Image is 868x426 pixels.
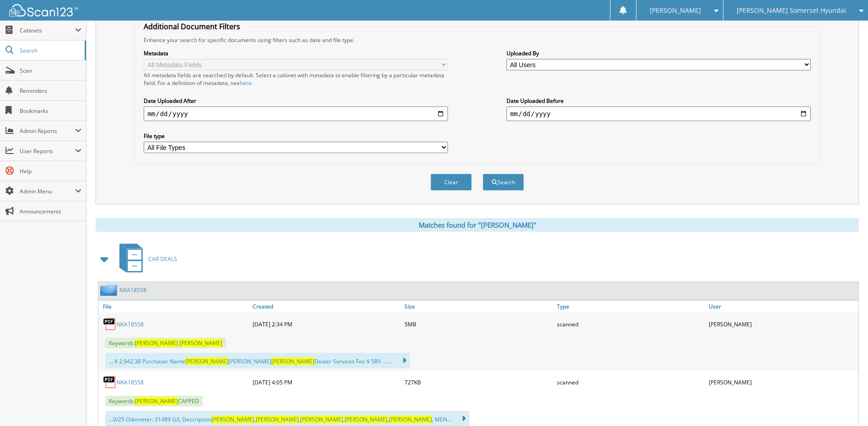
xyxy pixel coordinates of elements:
[98,300,250,313] a: File
[20,67,81,75] span: Scan
[240,79,252,87] a: here
[117,378,144,386] a: NKA18558
[96,218,859,232] div: Matches found for "[PERSON_NAME]"
[144,71,448,87] div: All metadata fields are searched by default. Select a cabinet with metadata to enable filtering b...
[507,106,811,121] input: end
[100,284,119,296] img: folder2.png
[105,353,410,368] div: ... $ 2,942.38 Purchaser Name [PERSON_NAME] Dealer Services Fee $ 589 ... ...
[211,415,254,423] span: [PERSON_NAME]
[20,47,80,54] span: Search
[300,415,343,423] span: [PERSON_NAME]
[431,174,472,191] button: Clear
[706,315,858,333] div: [PERSON_NAME]
[179,339,222,347] span: [PERSON_NAME]
[105,338,226,348] span: Keywords:
[20,147,75,155] span: User Reports
[271,357,314,365] span: [PERSON_NAME]
[555,300,706,313] a: Type
[650,8,701,13] span: [PERSON_NAME]
[483,174,524,191] button: Search
[507,49,811,57] label: Uploaded By
[114,241,177,277] a: CAR DEALS
[119,286,146,294] a: NKA18558
[139,21,245,32] legend: Additional Document Filters
[20,127,75,135] span: Admin Reports
[135,397,178,405] span: [PERSON_NAME]
[105,396,203,406] span: Keywords: CAPPED
[402,373,554,391] div: 727KB
[706,373,858,391] div: [PERSON_NAME]
[737,8,846,13] span: [PERSON_NAME] Somerset Hyundai
[135,339,178,347] span: [PERSON_NAME]
[555,373,706,391] div: scanned
[20,107,81,115] span: Bookmarks
[103,375,117,389] img: PDF.png
[555,315,706,333] div: scanned
[20,208,81,215] span: Announcements
[507,97,811,105] label: Date Uploaded Before
[402,300,554,313] a: Size
[20,27,75,34] span: Cabinets
[402,315,554,333] div: 5MB
[117,320,144,328] a: NKA18558
[144,49,448,57] label: Metadata
[144,97,448,105] label: Date Uploaded After
[144,132,448,140] label: File type
[250,373,402,391] div: [DATE] 4:05 PM
[144,106,448,121] input: start
[20,87,81,95] span: Reminders
[103,317,117,331] img: PDF.png
[822,382,868,426] iframe: Chat Widget
[148,255,177,263] span: CAR DEALS
[9,4,78,16] img: scan123-logo-white.svg
[20,187,75,195] span: Admin Menu
[250,300,402,313] a: Created
[250,315,402,333] div: [DATE] 2:34 PM
[345,415,388,423] span: [PERSON_NAME]
[256,415,299,423] span: [PERSON_NAME]
[139,36,815,44] div: Enhance your search for specific documents using filters such as date and file type.
[20,167,81,175] span: Help
[185,357,228,365] span: [PERSON_NAME]
[389,415,432,423] span: [PERSON_NAME]
[706,300,858,313] a: User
